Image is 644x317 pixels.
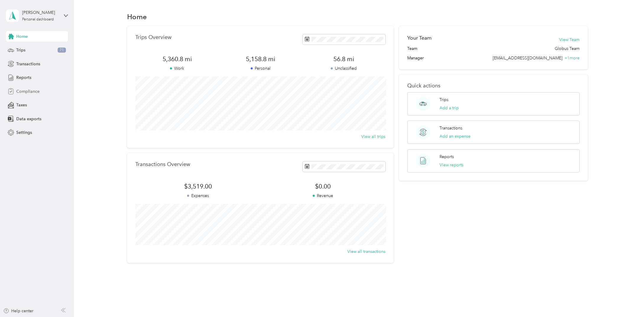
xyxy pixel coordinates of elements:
span: 5,158.8 mi [219,55,302,63]
button: View reports [439,162,463,168]
p: Reports [439,154,454,160]
span: Reports [16,74,31,81]
p: Trips Overview [135,34,171,40]
span: Compliance [16,88,40,95]
button: Help center [3,308,33,314]
span: Manager [407,55,424,61]
p: Personal [219,65,302,71]
span: $3,519.00 [135,182,260,191]
p: Unclassified [302,65,385,71]
p: Expenses [135,193,260,199]
button: View all transactions [347,248,385,255]
span: 5,360.8 mi [135,55,219,63]
p: Transactions Overview [135,161,190,168]
h2: Your Team [407,34,432,42]
span: Globus Team [555,45,580,52]
span: 56.8 mi [302,55,385,63]
span: Taxes [16,102,27,108]
span: Team [407,45,417,52]
p: Transactions [439,125,462,131]
span: 71 [58,48,66,53]
span: $0.00 [260,182,385,191]
div: [PERSON_NAME] [22,9,59,16]
h1: Home [127,14,147,20]
button: View all trips [361,134,385,140]
button: View Team [559,37,580,43]
span: Data exports [16,116,41,122]
span: Settings [16,129,32,136]
p: Quick actions [407,83,580,89]
p: Revenue [260,193,385,199]
p: Trips [439,97,448,103]
span: Trips [16,47,25,53]
span: + 1 more [564,56,580,61]
span: Transactions [16,61,40,67]
div: Personal dashboard [22,18,54,21]
button: Add a trip [439,105,459,111]
p: Work [135,65,219,71]
iframe: Everlance-gr Chat Button Frame [611,284,644,317]
button: Add an expense [439,133,471,139]
span: Home [16,33,28,40]
span: [EMAIL_ADDRESS][DOMAIN_NAME] [493,56,562,61]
